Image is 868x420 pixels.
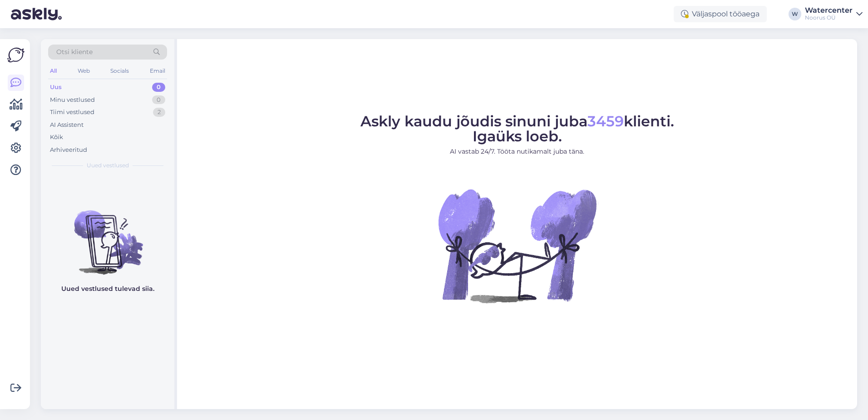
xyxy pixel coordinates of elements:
[50,120,84,130] div: AI Assistent
[50,145,87,155] div: Arhiveeritud
[50,83,62,92] div: Uus
[152,83,165,92] div: 0
[805,7,853,14] div: Watercenter
[805,7,863,21] a: WatercenterNoorus OÜ
[152,95,165,105] div: 0
[87,161,129,170] span: Uued vestlused
[50,108,94,117] div: Tiimi vestlused
[41,194,174,276] img: No chats
[148,65,167,77] div: Email
[50,133,63,142] div: Kõik
[674,6,767,22] div: Väljaspool tööaega
[7,46,25,64] img: Askly Logo
[76,65,92,77] div: Web
[108,65,131,77] div: Socials
[587,112,624,130] span: 3459
[48,65,59,77] div: All
[435,164,599,327] img: No Chat active
[153,108,165,117] div: 2
[805,14,853,21] div: Noorus OÜ
[56,47,93,57] span: Otsi kliente
[789,8,801,20] div: W
[50,95,95,105] div: Minu vestlused
[61,284,154,294] p: Uued vestlused tulevad siia.
[360,147,674,156] p: AI vastab 24/7. Tööta nutikamalt juba täna.
[360,112,674,145] span: Askly kaudu jõudis sinuni juba klienti. Igaüks loeb.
